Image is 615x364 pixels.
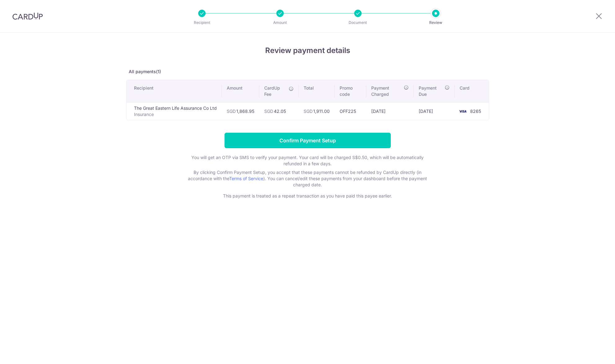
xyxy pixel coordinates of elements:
[413,20,459,26] p: Review
[184,169,432,188] p: By clicking Confirm Payment Setup, you accept that these payments cannot be refunded by CardUp di...
[126,45,489,56] h4: Review payment details
[414,102,455,120] td: [DATE]
[184,154,432,167] p: You will get an OTP via SMS to verify your payment. Your card will be charged S$0.50, which will ...
[335,80,367,102] th: Promo code
[127,80,222,102] th: Recipient
[455,80,488,102] th: Card
[222,80,259,102] th: Amount
[457,108,469,115] img: <span class="translation_missing" title="translation missing: en.account_steps.new_confirm_form.b...
[257,20,303,26] p: Amount
[222,102,259,120] td: 1,868.95
[179,20,225,26] p: Recipient
[227,109,236,114] span: SGD
[225,133,391,148] input: Confirm Payment Setup
[134,111,217,118] p: Insurance
[264,109,273,114] span: SGD
[299,102,335,120] td: 1,911.00
[304,109,313,114] span: SGD
[419,85,443,97] span: Payment Due
[184,193,432,199] p: This payment is treated as a repeat transaction as you have paid this payee earlier.
[264,85,286,97] span: CardUp Fee
[127,102,222,120] td: The Great Eastern Life Assurance Co Ltd
[259,102,299,120] td: 42.05
[335,102,367,120] td: OFF225
[126,69,489,75] p: All payments(1)
[299,80,335,102] th: Total
[470,109,481,114] span: 8265
[366,102,414,120] td: [DATE]
[371,85,402,97] span: Payment Charged
[335,20,381,26] p: Document
[12,12,43,20] img: CardUp
[229,176,263,181] a: Terms of Service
